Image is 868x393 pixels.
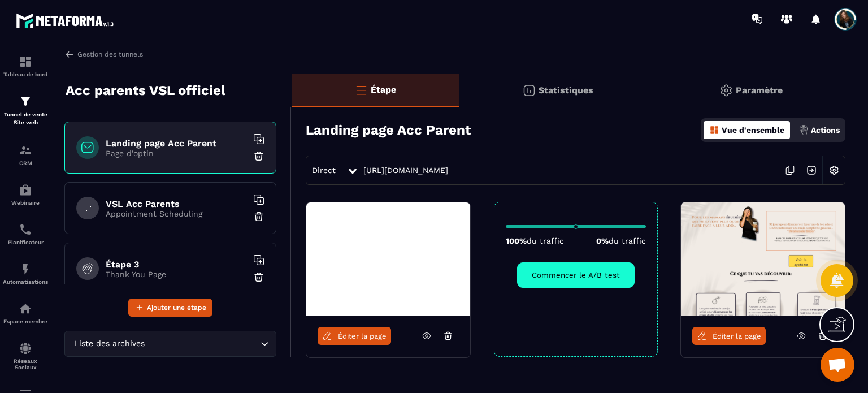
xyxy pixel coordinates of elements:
[736,85,783,96] p: Paramètre
[72,338,147,350] span: Liste des archives
[106,259,247,270] h6: Étape 3
[19,94,32,108] img: formation
[3,71,48,77] p: Tableau de bord
[128,299,212,317] button: Ajouter une étape
[354,83,368,97] img: bars-o.4a397970.svg
[64,49,75,59] img: arrow
[596,236,646,245] p: 0%
[3,254,48,293] a: automationsautomationsAutomatisations
[527,236,564,245] span: du traffic
[3,135,48,175] a: formationformationCRM
[681,202,845,316] img: image
[3,175,48,214] a: automationsautomationsWebinaire
[312,166,336,175] span: Direct
[19,144,32,157] img: formation
[363,166,448,175] a: [URL][DOMAIN_NAME]
[722,126,784,135] p: Vue d'ensemble
[3,293,48,333] a: automationsautomationsEspace membre
[811,126,840,135] p: Actions
[306,202,470,316] img: image
[522,84,536,97] img: stats.20deebd0.svg
[3,279,48,285] p: Automatisations
[19,183,32,197] img: automations
[3,214,48,254] a: schedulerschedulerPlanificateur
[19,342,32,355] img: social-network
[3,358,48,370] p: Réseaux Sociaux
[3,318,48,325] p: Espace membre
[106,270,247,279] p: Thank You Page
[3,160,48,166] p: CRM
[371,84,396,95] p: Étape
[19,55,32,68] img: formation
[821,348,854,382] div: Ouvrir le chat
[3,111,48,127] p: Tunnel de vente Site web
[539,85,593,96] p: Statistiques
[253,150,264,162] img: trash
[719,84,733,97] img: setting-gr.5f69749f.svg
[517,262,635,288] button: Commencer le A/B test
[106,138,247,149] h6: Landing page Acc Parent
[3,239,48,245] p: Planificateur
[823,159,845,181] img: setting-w.858f3a88.svg
[19,262,32,276] img: automations
[3,46,48,86] a: formationformationTableau de bord
[64,331,276,357] div: Search for option
[16,10,118,31] img: logo
[801,159,822,181] img: arrow-next.bcc2205e.svg
[106,198,247,209] h6: VSL Acc Parents
[798,125,809,135] img: actions.d6e523a2.png
[306,122,471,138] h3: Landing page Acc Parent
[253,211,264,222] img: trash
[709,125,719,135] img: dashboard-orange.40269519.svg
[64,49,143,59] a: Gestion des tunnels
[19,302,32,316] img: automations
[3,200,48,206] p: Webinaire
[318,327,391,345] a: Éditer la page
[106,209,247,218] p: Appointment Scheduling
[692,327,766,345] a: Éditer la page
[66,79,225,102] p: Acc parents VSL officiel
[3,333,48,379] a: social-networksocial-networkRéseaux Sociaux
[19,223,32,236] img: scheduler
[147,302,206,313] span: Ajouter une étape
[3,86,48,135] a: formationformationTunnel de vente Site web
[106,149,247,158] p: Page d'optin
[506,236,564,245] p: 100%
[147,338,258,350] input: Search for option
[713,332,761,340] span: Éditer la page
[609,236,646,245] span: du traffic
[253,271,264,283] img: trash
[338,332,387,340] span: Éditer la page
